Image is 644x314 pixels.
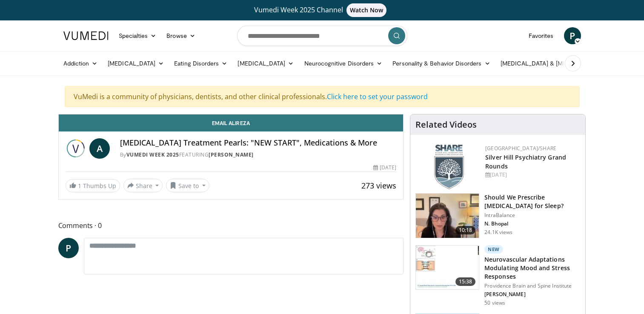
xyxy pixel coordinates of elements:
[346,3,387,17] span: Watch Now
[434,145,464,189] img: f8aaeb6d-318f-4fcf-bd1d-54ce21f29e87.png.150x105_q85_autocrop_double_scale_upscale_version-0.2.png
[58,55,103,72] a: Addiction
[484,245,503,254] p: New
[484,229,512,236] p: 24.1K views
[484,193,580,210] h3: Should We Prescribe [MEDICAL_DATA] for Sleep?
[114,27,162,44] a: Specialties
[484,300,505,306] p: 50 views
[232,55,299,72] a: [MEDICAL_DATA]
[484,212,580,219] p: IntraBalance
[120,138,397,148] h4: [MEDICAL_DATA] Treatment Pearls: "NEW START", Medications & More
[299,55,388,72] a: Neurocognitive Disorders
[416,194,479,238] img: f7087805-6d6d-4f4e-b7c8-917543aa9d8d.150x105_q85_crop-smart_upscale.jpg
[484,291,580,298] p: [PERSON_NAME]
[209,151,254,158] a: [PERSON_NAME]
[161,27,200,44] a: Browse
[361,180,396,191] span: 273 views
[63,31,109,40] img: VuMedi Logo
[169,55,232,72] a: Eating Disorders
[484,255,580,281] h3: Neurovascular Adaptations Modulating Mood and Stress Responses
[485,145,556,152] a: [GEOGRAPHIC_DATA]/SHARE
[484,283,580,289] p: Providence Brain and Spine Institute
[415,193,580,238] a: 10:18 Should We Prescribe [MEDICAL_DATA] for Sleep? IntraBalance N. Bhopal 24.1K views
[327,92,428,101] a: Click here to set your password
[66,138,86,159] img: Vumedi Week 2025
[564,27,581,44] a: P
[387,55,495,72] a: Personality & Behavior Disorders
[65,3,580,17] a: Vumedi Week 2025 ChannelWatch Now
[484,220,580,227] p: N. Bhopal
[495,55,617,72] a: [MEDICAL_DATA] & [MEDICAL_DATA]
[524,27,559,44] a: Favorites
[415,120,477,130] h4: Related Videos
[58,238,79,258] a: P
[58,220,404,231] span: Comments 0
[455,277,476,286] span: 15:38
[89,138,110,159] a: A
[237,26,407,46] input: Search topics, interventions
[78,182,81,190] span: 1
[126,151,179,158] a: Vumedi Week 2025
[485,171,578,179] div: [DATE]
[65,86,580,107] div: VuMedi is a community of physicians, dentists, and other clinical professionals.
[59,114,404,131] a: Email Alireza
[373,164,396,171] div: [DATE]
[66,179,120,192] a: 1 Thumbs Up
[123,179,163,192] button: Share
[166,179,209,192] button: Save to
[415,245,580,306] a: 15:38 New Neurovascular Adaptations Modulating Mood and Stress Responses Providence Brain and Spi...
[120,151,397,159] div: By FEATURING
[455,226,476,234] span: 10:18
[103,55,169,72] a: [MEDICAL_DATA]
[416,245,479,290] img: 4562edde-ec7e-4758-8328-0659f7ef333d.150x105_q85_crop-smart_upscale.jpg
[485,153,566,170] a: Silver Hill Psychiatry Grand Rounds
